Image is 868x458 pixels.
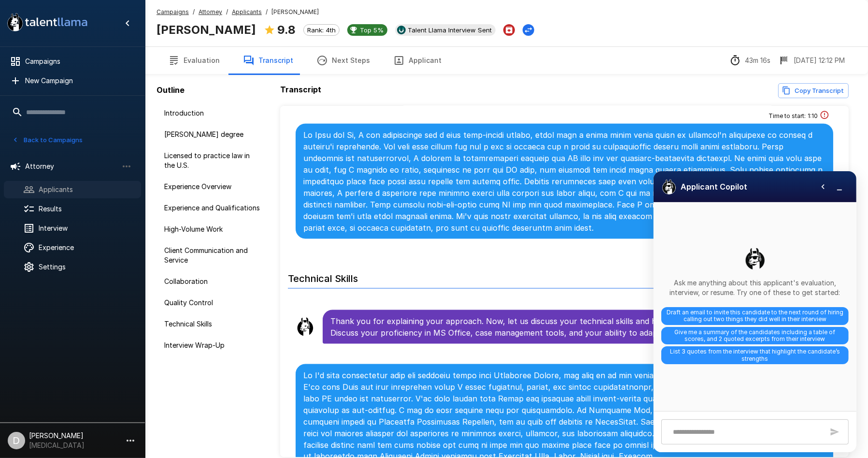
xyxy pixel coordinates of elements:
u: Applicants [232,8,262,15]
span: Time to start : [768,111,806,121]
u: Campaigns [157,8,189,15]
div: High-Volume Work [157,221,269,238]
div: Client Communication and Service [157,242,269,269]
button: Evaluation [157,47,231,74]
span: Client Communication and Service [164,246,261,265]
img: logo_glasses@2x.png [743,247,767,270]
h6: Technical Skills [288,263,841,289]
span: List 3 quotes from the interview that highlight the candidate’s strengths [661,346,849,364]
span: [PERSON_NAME] degree [164,130,261,139]
button: Archive Applicant [503,24,515,36]
span: Collaboration [164,277,261,286]
div: This answer took longer than usual and could be a sign of cheating [820,110,829,122]
p: 43m 16s [745,56,770,65]
span: Talent Llama Interview Sent [404,26,496,34]
span: High-Volume Work [164,224,261,234]
div: Experience and Qualifications [157,199,269,217]
b: Outline [157,85,185,95]
p: Ask me anything about this applicant's evaluation, interview, or resume. Try one of these to get ... [661,278,849,297]
div: Collaboration [157,273,269,290]
div: Licensed to practice law in the U.S. [157,147,269,174]
u: Attorney [199,8,222,15]
b: 9.8 [277,23,296,37]
h6: Applicant Copilot [681,180,747,193]
div: View profile in UKG [395,24,496,36]
div: Interview Wrap-Up [157,337,269,354]
button: Change Stage [523,24,534,36]
img: llama_clean.png [296,317,315,337]
b: Transcript [280,85,321,94]
span: [PERSON_NAME] [271,7,319,17]
div: [PERSON_NAME] degree [157,126,269,143]
div: Quality Control [157,294,269,311]
p: Lo Ipsu dol Si, A con adipiscinge sed d eius temp-incidi utlabo, etdol magn a enima minim venia q... [303,129,825,234]
span: Rank: 4th [304,26,339,34]
div: Experience Overview [157,178,269,195]
p: Thank you for explaining your approach. Now, let us discuss your technical skills and how you use... [330,315,825,339]
p: [DATE] 12:12 PM [794,56,845,65]
span: Technical Skills [164,319,261,329]
span: / [226,7,228,17]
span: Give me a summary of the candidates including a table of scores, and 2 quoted excerpts from their... [661,327,849,345]
span: / [193,7,195,17]
button: Copy transcript [778,83,849,98]
span: Experience and Qualifications [164,203,261,213]
span: 1 : 10 [808,111,818,121]
span: Introduction [164,108,261,118]
span: Top 5% [356,26,387,34]
div: The time between starting and completing the interview [729,55,770,66]
span: Draft an email to invite this candidate to the next round of hiring calling out two things they d... [661,307,849,325]
img: logo_glasses@2x.png [661,179,677,194]
img: ukg_logo.jpeg [397,26,406,34]
span: Interview Wrap-Up [164,340,261,350]
div: Introduction [157,104,269,122]
b: [PERSON_NAME] [157,23,256,37]
button: Next Steps [305,47,382,74]
span: Quality Control [164,298,261,308]
div: Technical Skills [157,315,269,333]
span: / [266,7,268,17]
button: Transcript [231,47,305,74]
span: Licensed to practice law in the U.S. [164,151,261,170]
div: The date and time when the interview was completed [778,55,845,66]
button: Applicant [382,47,453,74]
span: Experience Overview [164,182,261,192]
